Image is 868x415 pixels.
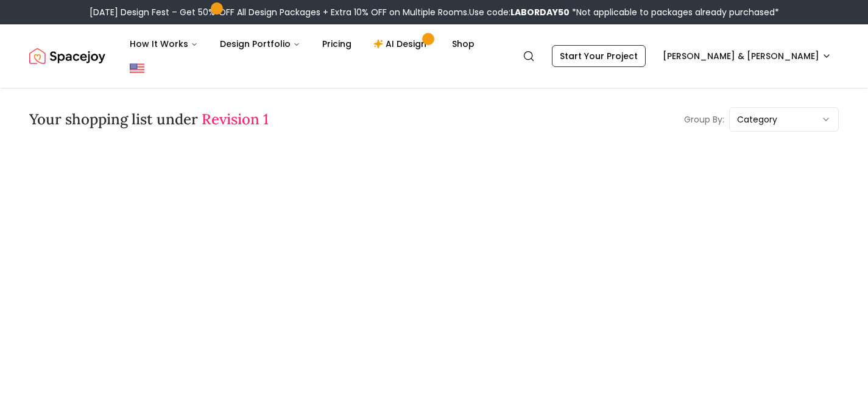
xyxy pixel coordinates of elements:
[29,44,105,68] a: Spacejoy
[469,6,570,18] span: Use code:
[120,32,208,56] button: How It Works
[29,44,105,68] img: Spacejoy Logo
[684,113,724,126] p: Group By:
[570,6,779,18] span: *Not applicable to packages already purchased*
[442,32,484,56] a: Shop
[312,32,361,56] a: Pricing
[210,32,310,56] button: Design Portfolio
[202,110,269,129] span: Revision 1
[29,110,269,129] h3: Your shopping list under
[130,61,144,76] img: United States
[120,32,484,56] nav: Main
[510,6,570,18] b: LABORDAY50
[552,45,646,67] a: Start Your Project
[90,6,779,18] div: [DATE] Design Fest – Get 50% OFF All Design Packages + Extra 10% OFF on Multiple Rooms.
[655,45,839,67] button: [PERSON_NAME] & [PERSON_NAME]
[29,24,839,88] nav: Global
[364,32,440,56] a: AI Design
